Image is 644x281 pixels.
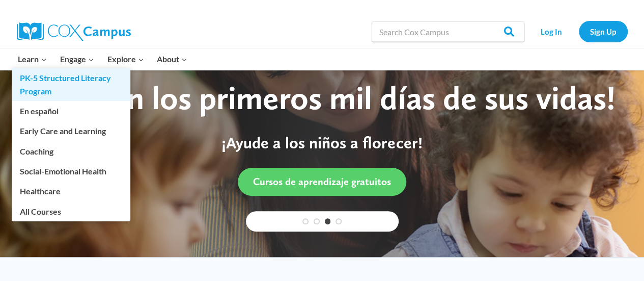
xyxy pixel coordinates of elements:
[20,133,624,152] p: ¡Ayude a los niños a florecer!
[238,168,406,196] a: Cursos de aprendizaje gratuitos
[20,39,624,118] div: ¡Haz una diferencia en el futuro de los niños en los primeros mil días de sus vidas!
[253,175,391,188] span: Cursos de aprendizaje gratuitos
[12,68,130,101] a: PK-5 Structured Literacy Program
[12,182,130,201] a: Healthcare
[579,21,628,42] a: Sign Up
[12,48,194,70] nav: Primary Navigation
[314,218,320,224] a: 2
[12,162,130,181] a: Social-Emotional Health
[325,218,331,224] a: 3
[150,48,194,70] button: Child menu of About
[529,21,628,42] nav: Secondary Navigation
[335,218,342,224] a: 4
[12,141,130,161] a: Coaching
[372,21,524,42] input: Search Cox Campus
[53,48,101,70] button: Child menu of Engage
[302,218,309,224] a: 1
[101,48,151,70] button: Child menu of Explore
[529,21,574,42] a: Log In
[12,121,130,141] a: Early Care and Learning
[12,101,130,121] a: En español
[12,48,54,70] button: Child menu of Learn
[12,201,130,221] a: All Courses
[17,22,131,41] img: Cox Campus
